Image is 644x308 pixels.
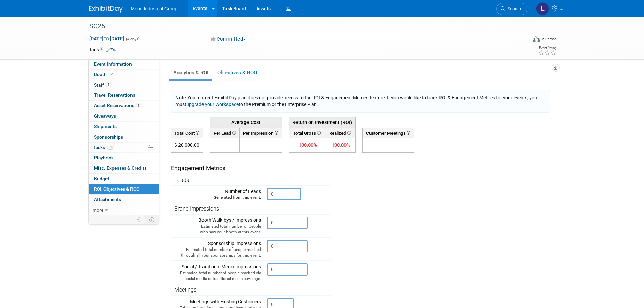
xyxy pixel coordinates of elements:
[174,195,261,200] div: Generated from this event.
[94,124,117,129] span: Shipments
[289,128,325,138] th: Total Gross
[297,142,317,148] span: -100.00%
[175,95,187,100] span: Note:
[171,164,328,172] div: Engagement Metrics
[171,138,203,153] td: $ 20,000.00
[94,103,141,108] span: Asset Reservations
[89,90,159,100] a: Travel Reservations
[533,36,540,42] img: Format-Inperson.png
[487,35,557,45] div: Event Format
[505,6,521,11] span: Search
[174,188,261,200] div: Number of Leads
[174,287,196,293] span: Meetings
[94,176,109,181] span: Budget
[94,155,114,160] span: Playbook
[145,215,159,224] td: Toggle Event Tabs
[496,3,527,15] a: Search
[169,66,212,79] a: Analytics & ROI
[94,61,132,67] span: Event Information
[174,217,261,235] div: Booth Walk-bys / Impressions
[89,35,124,42] span: [DATE] [DATE]
[107,145,114,150] span: 0%
[174,247,261,258] div: Estimated total number of people reached through all your sponsorships for this event.
[175,95,537,107] span: Your current ExhibitDay plan does not provide access to the ROI & Engagement Metrics feature. If ...
[174,270,261,282] div: Estimated total number of people reached via social media or traditional media coverage.
[174,177,189,183] span: Leads
[89,153,159,163] a: Playbook
[106,82,111,87] span: 1
[136,103,141,108] span: 1
[289,117,355,128] th: Return on Investment (ROI)
[103,36,110,41] span: to
[362,128,414,138] th: Customer Meetings
[106,48,118,52] a: Edit
[210,128,239,138] th: Per Lead
[89,143,159,153] a: Tasks0%
[87,20,517,32] div: SC25
[110,72,113,76] i: Booth reservation complete
[89,122,159,132] a: Shipments
[89,70,159,80] a: Booth
[89,46,118,53] td: Tags
[94,165,147,171] span: Misc. Expenses & Credits
[94,82,111,88] span: Staff
[536,2,549,15] img: Laura Reilly
[89,195,159,205] a: Attachments
[89,111,159,121] a: Giveaways
[93,145,114,150] span: Tasks
[89,59,159,69] a: Event Information
[94,72,115,77] span: Booth
[174,206,219,212] span: Brand Impressions
[239,128,282,138] th: Per Impression
[125,37,140,41] span: (4 days)
[94,134,123,140] span: Sponsorships
[93,207,103,213] span: more
[89,163,159,173] a: Misc. Expenses & Credits
[171,128,203,138] th: Total Cost
[174,223,261,235] div: Estimated total number of people who saw your booth at this event.
[213,66,261,79] a: Objectives & ROO
[89,205,159,215] a: more
[89,101,159,111] a: Asset Reservations1
[541,37,557,42] div: In-Person
[208,35,248,43] button: Committed
[89,6,123,13] img: ExhibitDay
[174,263,261,282] div: Social / Traditional Media Impressions
[186,102,239,107] a: upgrade your Workspace
[223,142,226,148] span: --
[94,197,121,202] span: Attachments
[94,113,116,119] span: Giveaways
[134,215,145,224] td: Personalize Event Tab Strip
[174,240,261,258] div: Sponsorship Impressions
[259,142,262,148] span: --
[89,132,159,142] a: Sponsorships
[94,92,135,98] span: Travel Reservations
[325,128,355,138] th: Realized
[210,117,282,128] th: Average Cost
[89,80,159,90] a: Staff1
[365,142,411,148] div: --
[89,174,159,184] a: Budget
[89,184,159,194] a: ROI, Objectives & ROO
[330,142,350,148] span: -100.00%
[131,6,178,11] span: Moog Industrial Group
[538,46,556,50] div: Event Rating
[94,186,139,192] span: ROI, Objectives & ROO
